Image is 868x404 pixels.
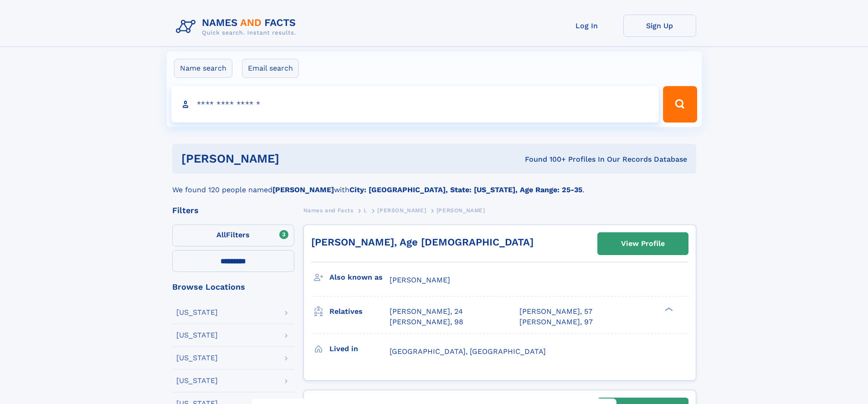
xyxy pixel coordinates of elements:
[172,206,294,215] div: Filters
[390,347,546,356] span: [GEOGRAPHIC_DATA], [GEOGRAPHIC_DATA]
[550,15,623,37] a: Log In
[663,86,697,123] button: Search Button
[364,205,367,216] a: L
[172,225,294,246] label: Filters
[329,341,390,357] h3: Lived in
[176,332,218,339] div: [US_STATE]
[242,59,299,78] label: Email search
[402,154,687,164] div: Found 100+ Profiles In Our Records Database
[181,153,402,164] h1: [PERSON_NAME]
[519,317,593,327] a: [PERSON_NAME], 97
[216,230,226,239] span: All
[390,317,463,327] a: [PERSON_NAME], 98
[176,309,218,316] div: [US_STATE]
[172,174,696,195] div: We found 120 people named with .
[174,59,232,78] label: Name search
[272,185,334,194] b: [PERSON_NAME]
[303,205,354,216] a: Names and Facts
[437,207,485,214] span: [PERSON_NAME]
[311,236,534,248] a: [PERSON_NAME], Age [DEMOGRAPHIC_DATA]
[623,15,696,37] a: Sign Up
[172,283,294,291] div: Browse Locations
[176,377,218,384] div: [US_STATE]
[171,86,659,123] input: search input
[364,207,367,214] span: L
[390,276,450,284] span: [PERSON_NAME]
[663,307,673,312] div: ❯
[329,270,390,285] h3: Also known as
[598,233,688,255] a: View Profile
[329,304,390,319] h3: Relatives
[349,185,582,194] b: City: [GEOGRAPHIC_DATA], State: [US_STATE], Age Range: 25-35
[621,233,665,254] div: View Profile
[172,15,303,39] img: Logo Names and Facts
[377,207,426,214] span: [PERSON_NAME]
[377,205,426,216] a: [PERSON_NAME]
[176,354,218,362] div: [US_STATE]
[519,307,592,317] a: [PERSON_NAME], 57
[390,307,463,317] a: [PERSON_NAME], 24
